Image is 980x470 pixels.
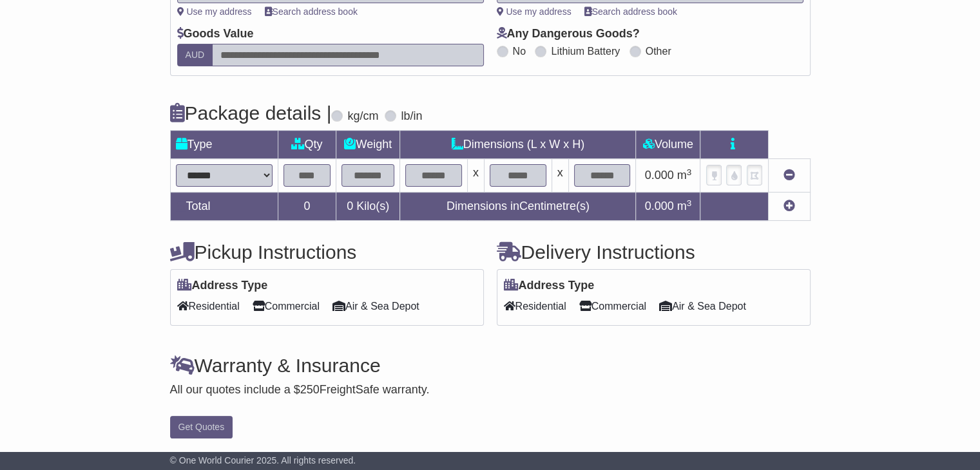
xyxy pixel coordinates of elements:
[645,169,674,182] span: 0.000
[677,169,692,182] span: m
[467,159,484,193] td: x
[636,131,700,159] td: Volume
[783,169,795,182] a: Remove this item
[170,355,811,376] h4: Warranty & Insurance
[332,296,419,316] span: Air & Sea Depot
[552,159,568,193] td: x
[336,193,400,221] td: Kilo(s)
[497,27,640,41] label: Any Dangerous Goods?
[347,109,378,124] label: kg/cm
[584,6,677,17] a: Search address book
[170,383,811,397] div: All our quotes include a $ FreightSafe warranty.
[687,198,692,208] sup: 3
[265,6,358,17] a: Search address book
[400,193,636,221] td: Dimensions in Centimetre(s)
[177,296,240,316] span: Residential
[783,200,795,212] a: Add new item
[177,279,268,293] label: Address Type
[170,193,278,221] td: Total
[278,193,336,221] td: 0
[645,200,674,212] span: 0.000
[513,45,526,57] label: No
[400,131,636,159] td: Dimensions (L x W x H)
[551,45,620,57] label: Lithium Battery
[253,296,320,316] span: Commercial
[177,44,213,66] label: AUD
[177,6,252,17] a: Use my address
[687,167,692,177] sup: 3
[170,102,332,124] h4: Package details |
[170,455,356,465] span: © One World Courier 2025. All rights reserved.
[300,383,320,396] span: 250
[677,200,692,212] span: m
[497,241,811,263] h4: Delivery Instructions
[579,296,646,316] span: Commercial
[278,131,336,159] td: Qty
[347,200,353,212] span: 0
[401,109,422,124] label: lb/in
[646,45,671,57] label: Other
[504,279,595,293] label: Address Type
[497,6,572,17] a: Use my address
[336,131,400,159] td: Weight
[177,27,254,41] label: Goods Value
[659,296,746,316] span: Air & Sea Depot
[170,241,484,263] h4: Pickup Instructions
[170,131,278,159] td: Type
[504,296,566,316] span: Residential
[170,416,233,438] button: Get Quotes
